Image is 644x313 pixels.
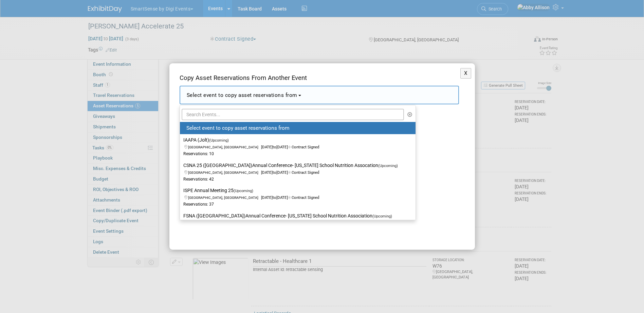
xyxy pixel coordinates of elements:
[378,164,398,168] span: (Upcoming)
[183,161,409,183] label: CSNA 25 ([GEOGRAPHIC_DATA])Annual Conference- [US_STATE] School Nutrition Assocation
[273,195,276,200] span: to
[182,109,404,120] input: Search Events...
[460,68,472,79] button: X
[183,176,402,182] div: Reservations: 42
[183,135,409,158] label: IAAPA (Jolt)
[186,125,290,131] span: Select event to copy asset reservations from
[234,189,253,193] span: (Upcoming)
[183,186,409,208] label: ISPE Annual Meeting 25
[180,74,459,86] div: Copy Asset Reservations From Another Event
[273,170,276,175] span: to
[187,92,297,98] span: Select event to copy asset reservations from
[183,163,402,175] span: [DATE] [DATE] Contract Signed
[273,145,276,149] span: to
[372,214,392,218] span: (Upcoming)
[188,195,261,200] span: [GEOGRAPHIC_DATA], [GEOGRAPHIC_DATA]
[183,211,409,234] label: FSNA ([GEOGRAPHIC_DATA])Annual Conference- [US_STATE] School Nutrition Association
[183,151,402,157] div: Reservations: 10
[180,86,459,104] button: Select event to copy asset reservations from
[209,138,229,143] span: (Upcoming)
[183,202,402,207] div: Reservations: 37
[188,170,261,175] span: [GEOGRAPHIC_DATA], [GEOGRAPHIC_DATA]
[188,145,261,149] span: [GEOGRAPHIC_DATA], [GEOGRAPHIC_DATA]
